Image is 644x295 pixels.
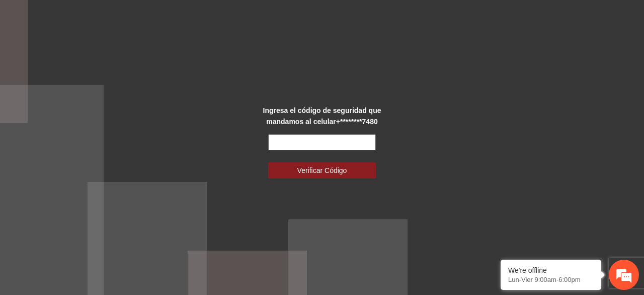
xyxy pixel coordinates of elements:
[5,192,192,227] textarea: Escriba su mensaje aquí y haga clic en “Enviar”
[268,162,375,179] button: Verificar Código
[297,165,347,176] span: Verificar Código
[508,276,594,283] p: Lun-Vier 9:00am-6:00pm
[150,227,183,241] em: Enviar
[19,93,178,195] span: Estamos sin conexión. Déjenos un mensaje.
[165,5,189,29] div: Minimizar ventana de chat en vivo
[508,266,594,274] div: We're offline
[263,106,381,126] strong: Ingresa el código de seguridad que mandamos al celular +********7480
[52,51,169,65] div: Dejar un mensaje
